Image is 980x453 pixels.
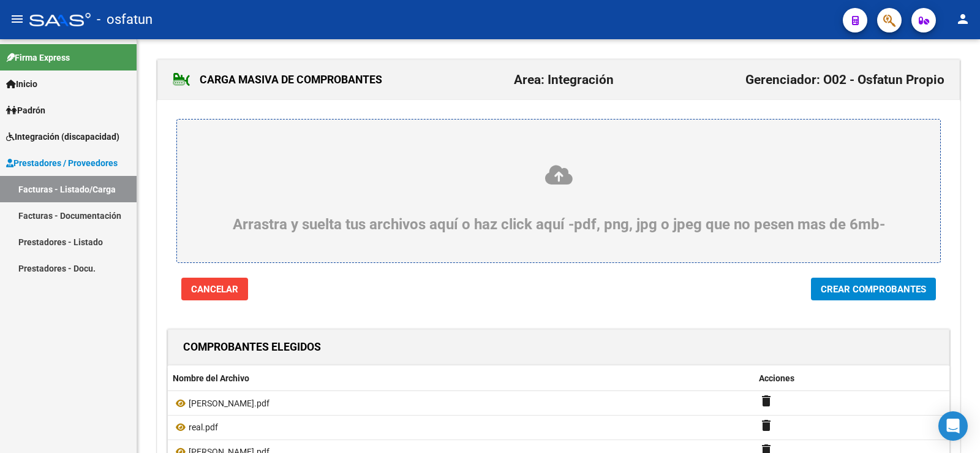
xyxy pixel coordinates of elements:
span: real.pdf [189,422,218,432]
span: Acciones [759,373,794,383]
mat-icon: menu [10,12,24,26]
span: [PERSON_NAME].pdf [189,398,269,408]
mat-icon: person [956,12,970,26]
div: Open Intercom Messenger [938,411,968,441]
h2: Area: Integración [514,68,614,91]
h1: COMPROBANTES ELEGIDOS [183,337,321,357]
span: Crear Comprobantes [821,284,926,295]
span: Nombre del Archivo [173,373,249,383]
button: Cancelar [181,278,248,300]
span: Padrón [6,104,45,117]
span: Prestadores / Proveedores [6,156,118,170]
button: Crear Comprobantes [811,278,936,300]
h1: CARGA MASIVA DE COMPROBANTES [173,70,382,89]
span: Integración (discapacidad) [6,130,119,143]
span: Inicio [6,77,37,91]
div: Arrastra y suelta tus archivos aquí o haz click aquí -pdf, png, jpg o jpeg que no pesen mas de 6mb- [206,164,911,233]
mat-icon: delete [759,394,774,408]
h2: Gerenciador: O02 - Osfatun Propio [745,68,944,91]
span: Cancelar [191,284,238,295]
datatable-header-cell: Acciones [754,365,949,392]
datatable-header-cell: Nombre del Archivo [168,365,754,392]
span: - osfatun [97,6,153,33]
mat-icon: delete [759,418,774,433]
span: Firma Express [6,51,70,64]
